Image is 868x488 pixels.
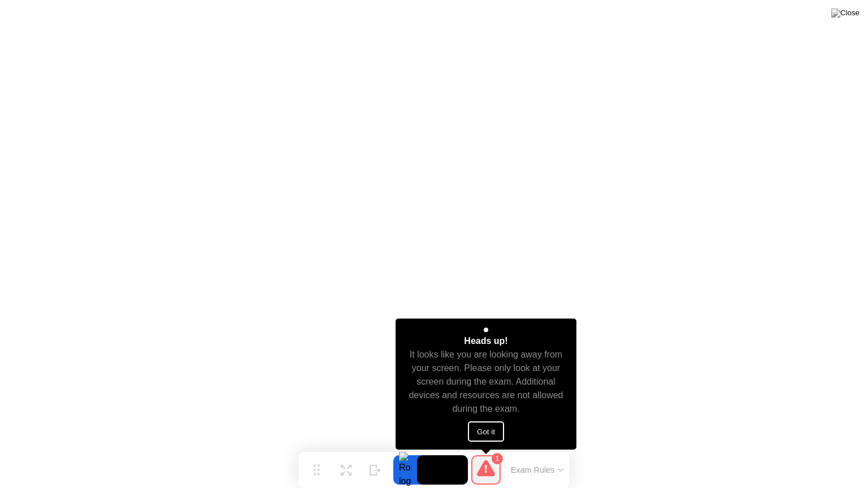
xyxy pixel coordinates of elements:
img: Close [831,8,860,18]
div: It looks like you are looking away from your screen. Please only look at your screen during the e... [406,348,567,416]
button: Exam Rules [507,465,567,475]
div: Heads up! [464,334,507,348]
div: 1 [492,453,503,464]
button: Got it [468,421,504,442]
